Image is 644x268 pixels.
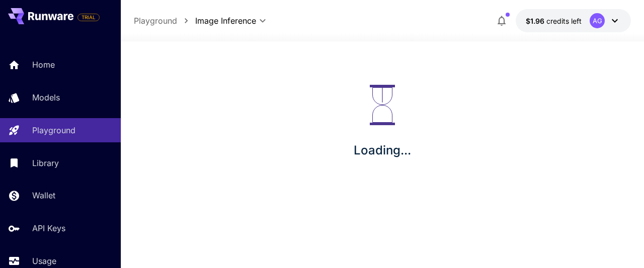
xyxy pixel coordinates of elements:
p: Library [32,157,59,169]
span: Image Inference [195,15,256,27]
span: Add your payment card to enable full platform functionality. [77,11,100,23]
p: Loading... [354,141,411,159]
p: Wallet [32,189,55,201]
p: Usage [32,255,56,267]
button: $1.955AG [516,9,631,32]
span: credits left [546,17,582,25]
span: TRIAL [78,14,99,21]
p: Home [32,59,55,71]
p: Models [32,91,60,103]
p: API Keys [32,222,65,234]
div: $1.955 [526,16,582,26]
div: AG [590,13,605,28]
p: Playground [32,124,75,136]
nav: breadcrumb [134,15,195,27]
a: Playground [134,15,177,27]
span: $1.96 [526,17,546,25]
